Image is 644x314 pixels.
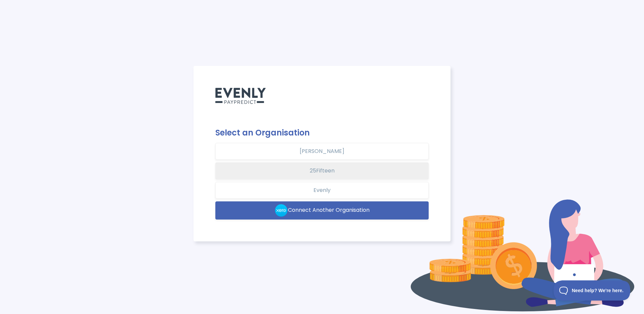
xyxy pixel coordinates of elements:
button: Evenly [215,182,429,199]
h2: Select an Organisation [215,128,429,138]
img: PayPredict [215,88,266,104]
iframe: Toggle Customer Support [554,280,631,301]
button: 25Fifteen [215,162,429,179]
img: xero-logo.b336bf23.png [274,204,288,217]
span: Connect Another Organisation [288,206,370,214]
button: [PERSON_NAME] [215,143,429,160]
button: Connect Another Organisation [215,201,429,220]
